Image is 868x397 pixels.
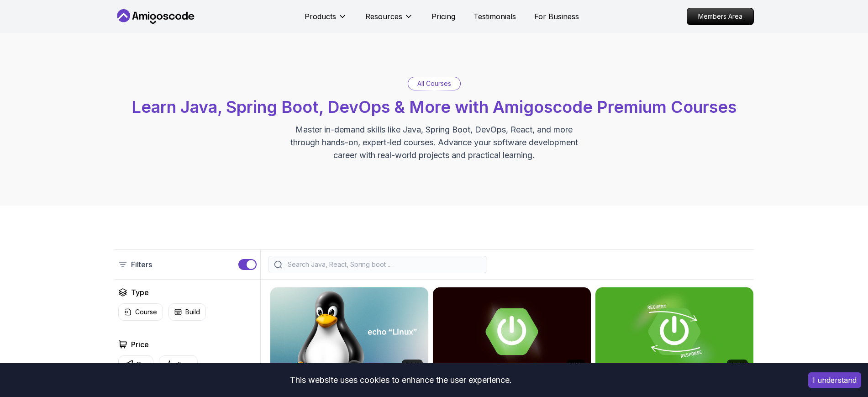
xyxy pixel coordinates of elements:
[185,307,200,317] p: Build
[730,361,745,369] p: 3.30h
[687,8,754,25] a: Members Area
[534,11,579,22] a: For Business
[405,361,420,369] p: 6.00h
[286,260,481,269] input: Search Java, React, Spring boot ...
[433,287,591,376] img: Advanced Spring Boot card
[135,307,157,317] p: Course
[7,370,794,390] div: This website uses cookies to enhance the user experience.
[159,355,198,373] button: Free
[365,11,413,29] button: Resources
[417,79,451,88] p: All Courses
[808,372,861,388] button: Accept cookies
[281,123,588,162] p: Master in-demand skills like Java, Spring Boot, DevOps, React, and more through hands-on, expert-...
[118,303,163,321] button: Course
[569,361,583,369] p: 5.18h
[178,360,192,369] p: Free
[118,355,153,373] button: Pro
[365,11,402,22] p: Resources
[270,287,428,376] img: Linux Fundamentals card
[305,11,347,29] button: Products
[131,259,152,270] p: Filters
[431,11,455,22] a: Pricing
[595,287,753,376] img: Building APIs with Spring Boot card
[137,360,147,369] p: Pro
[131,339,149,350] h2: Price
[168,303,206,321] button: Build
[473,11,516,22] a: Testimonials
[305,11,336,22] p: Products
[687,8,753,25] p: Members Area
[132,97,736,117] span: Learn Java, Spring Boot, DevOps & More with Amigoscode Premium Courses
[131,287,149,298] h2: Type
